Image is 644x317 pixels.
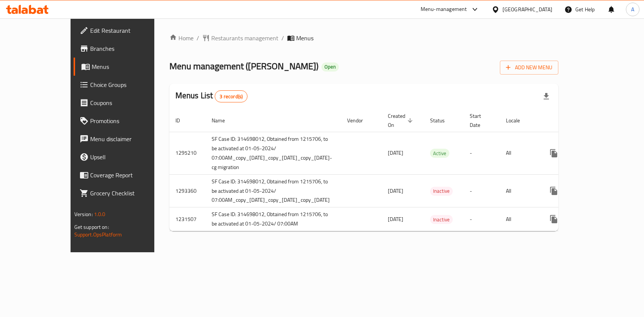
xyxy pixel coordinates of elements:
span: Edit Restaurant [90,26,172,35]
span: Promotions [90,116,172,125]
span: Get support on: [74,222,109,232]
span: 3 record(s) [215,93,247,100]
span: [DATE] [388,186,403,196]
span: [DATE] [388,148,403,158]
li: / [281,34,284,43]
th: Actions [539,109,623,132]
span: Coverage Report [90,171,172,180]
div: Inactive [430,215,453,224]
span: Menu management ( [PERSON_NAME] ) [169,58,318,75]
span: Upsell [90,152,172,162]
span: ID [175,116,190,125]
td: SF Case ID: 314698012, Obtained from 1215706, to be activated at 01-05-2024/ 07:00AM [206,207,341,231]
td: All [500,174,539,207]
span: Version: [74,209,93,219]
div: [GEOGRAPHIC_DATA] [503,5,552,14]
a: Choice Groups [74,76,178,94]
a: Menus [74,58,178,76]
span: Name [212,116,235,125]
span: [DATE] [388,214,403,224]
a: Menu disclaimer [74,130,178,148]
span: Add New Menu [506,63,552,72]
a: Upsell [74,148,178,166]
a: Coupons [74,94,178,112]
span: Inactive [430,187,453,195]
span: Coupons [90,98,172,107]
span: Branches [90,44,172,53]
nav: breadcrumb [169,34,559,43]
td: All [500,207,539,231]
span: Restaurants management [211,34,278,43]
span: Created On [388,111,415,130]
a: Promotions [74,112,178,130]
a: Edit Restaurant [74,21,178,40]
td: - [464,132,500,174]
button: more [545,144,563,162]
a: Coverage Report [74,166,178,184]
span: Menu disclaimer [90,134,172,143]
div: Active [430,149,449,158]
td: 1295210 [169,132,206,174]
a: Home [169,34,194,43]
span: Active [430,149,449,158]
td: 1293360 [169,174,206,207]
span: Grocery Checklist [90,189,172,198]
span: Start Date [470,111,491,130]
a: Grocery Checklist [74,184,178,202]
span: Locale [506,116,530,125]
span: Inactive [430,215,453,224]
table: enhanced table [169,109,623,232]
button: more [545,182,563,200]
div: Open [321,62,339,72]
div: Menu-management [421,5,467,14]
span: Choice Groups [90,80,172,89]
div: Total records count [215,90,247,102]
span: A [631,5,634,14]
td: SF Case ID: 314698012, Obtained from 1215706, to be activated at 01-05-2024/ 07:00AM_copy_[DATE]_... [206,132,341,174]
h2: Menus List [175,90,247,102]
li: / [197,34,199,43]
td: All [500,132,539,174]
span: Status [430,116,455,125]
button: Add New Menu [500,61,558,75]
div: Export file [537,87,555,105]
td: - [464,174,500,207]
a: Restaurants management [202,34,278,43]
a: Support.OpsPlatform [74,230,122,239]
span: Menus [296,34,314,43]
td: - [464,207,500,231]
span: Vendor [347,116,373,125]
a: Branches [74,40,178,58]
button: more [545,210,563,228]
span: 1.0.0 [94,209,106,219]
span: Open [321,64,339,70]
td: 1231507 [169,207,206,231]
span: Menus [92,62,172,71]
td: SF Case ID: 314698012, Obtained from 1215706, to be activated at 01-05-2024/ 07:00AM_copy_[DATE]_... [206,174,341,207]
